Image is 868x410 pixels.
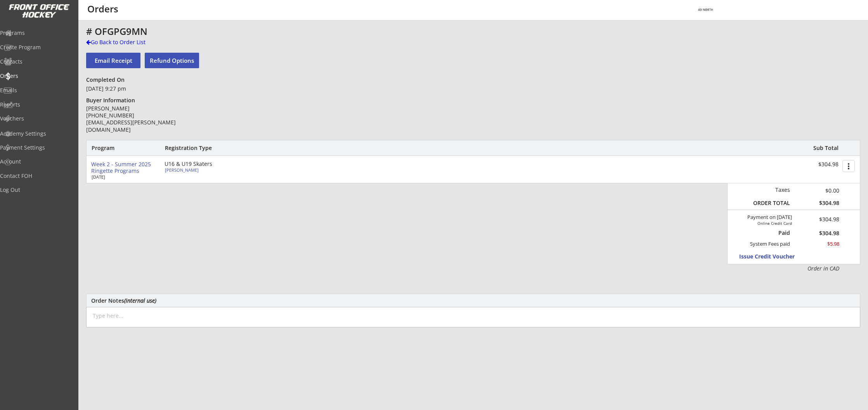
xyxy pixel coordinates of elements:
[748,221,792,226] div: Online Credit Card
[91,161,158,174] div: Week 2 - Summer 2025 Ringette Programs
[795,241,839,247] div: $5.98
[795,231,839,236] div: $304.98
[730,214,792,221] div: Payment on [DATE]
[802,217,839,222] div: $304.98
[754,229,790,236] div: Paid
[92,145,133,152] div: Program
[795,200,839,207] div: $304.98
[790,161,839,168] div: $304.98
[795,186,839,195] div: $0.00
[165,168,251,172] div: [PERSON_NAME]
[739,252,811,262] button: Issue Credit Voucher
[86,97,139,104] div: Buyer Information
[805,145,839,152] div: Sub Total
[165,145,254,152] div: Registration Type
[86,38,166,46] div: Go Back to Order List
[750,186,790,193] div: Taxes
[145,53,199,68] button: Refund Options
[86,27,458,36] div: # OFGPG9MN
[165,161,254,167] div: U16 & U19 Skaters
[750,200,790,207] div: ORDER TOTAL
[750,265,839,272] div: Order in CAD
[86,53,140,68] button: Email Receipt
[124,297,156,304] em: (internal use)
[86,76,128,83] div: Completed On
[842,160,855,172] button: more_vert
[92,175,154,179] div: [DATE]
[743,241,790,247] div: System Fees paid
[86,105,198,133] div: [PERSON_NAME] [PHONE_NUMBER] [EMAIL_ADDRESS][PERSON_NAME][DOMAIN_NAME]
[91,298,855,303] div: Order Notes
[86,85,198,93] div: [DATE] 9:27 pm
